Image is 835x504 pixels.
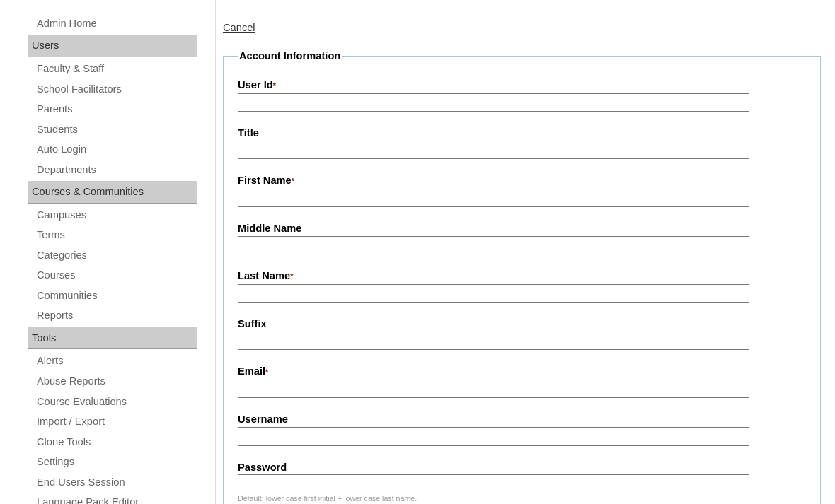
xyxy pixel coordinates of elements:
a: Cancel [223,22,255,33]
a: Course Evaluations [35,393,197,411]
label: Username [238,412,806,427]
a: Courses [35,266,197,284]
div: Users [28,35,197,57]
a: Terms [35,226,197,244]
label: User Id [238,78,806,93]
a: Import / Export [35,413,197,430]
div: Default: lower case first initial + lower case last name. [238,493,806,504]
a: Categories [35,247,197,264]
a: Campuses [35,206,197,224]
a: Departments [35,161,197,179]
a: Admin Home [35,15,197,33]
a: Alerts [35,352,197,370]
label: Middle Name [238,221,806,236]
a: School Facilitators [35,81,197,98]
a: Communities [35,287,197,305]
a: Reports [35,307,197,324]
label: Suffix [238,317,806,332]
a: Abuse Reports [35,373,197,390]
legend: Account Information [238,49,342,64]
a: Parents [35,100,197,118]
label: Last Name [238,269,806,284]
label: Email [238,364,806,380]
label: First Name [238,173,806,189]
label: Password [238,460,806,475]
a: Auto Login [35,141,197,158]
a: End Users Session [35,474,197,491]
div: Courses & Communities [28,181,197,204]
a: Students [35,121,197,139]
a: Clone Tools [35,433,197,451]
label: Title [238,126,806,141]
a: Faculty & Staff [35,60,197,78]
div: Tools [28,327,197,350]
a: Settings [35,453,197,471]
